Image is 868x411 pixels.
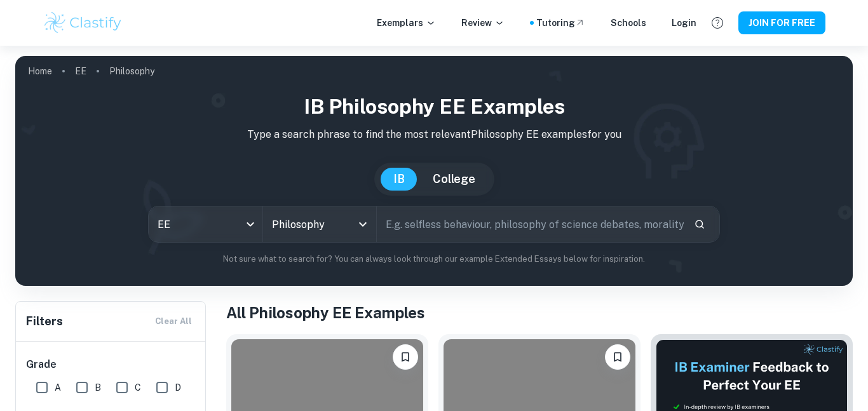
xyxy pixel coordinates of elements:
[26,313,63,330] h6: Filters
[135,381,141,394] span: C
[109,64,154,78] p: Philosophy
[15,56,853,286] img: profile cover
[55,381,61,394] span: A
[354,215,372,233] button: Open
[43,10,123,36] img: Clastify logo
[393,344,418,370] button: Please log in to bookmark exemplars
[611,16,646,30] a: Schools
[461,16,505,30] p: Review
[672,16,696,30] a: Login
[25,253,843,266] p: Not sure what to search for? You can always look through our example Extended Essays below for in...
[420,168,488,191] button: College
[26,357,196,372] h6: Grade
[28,62,52,80] a: Home
[25,127,843,142] p: Type a search phrase to find the most relevant Philosophy EE examples for you
[707,12,728,34] button: Help and Feedback
[536,16,585,30] a: Tutoring
[377,206,684,242] input: E.g. selfless behaviour, philosophy of science debates, morality...
[226,301,853,324] h1: All Philosophy EE Examples
[381,168,417,191] button: IB
[605,344,630,370] button: Please log in to bookmark exemplars
[738,11,825,34] button: JOIN FOR FREE
[377,16,436,30] p: Exemplars
[175,381,181,394] span: D
[25,91,843,122] h1: IB Philosophy EE examples
[689,213,710,235] button: Search
[95,381,101,394] span: B
[149,206,262,242] div: EE
[75,62,86,80] a: EE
